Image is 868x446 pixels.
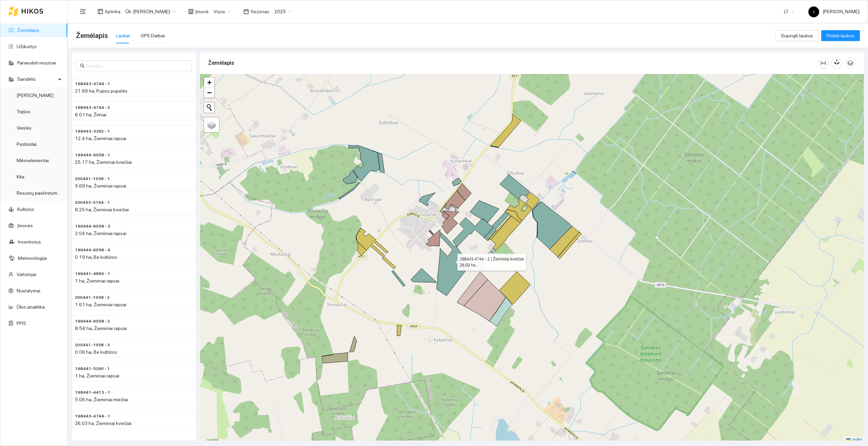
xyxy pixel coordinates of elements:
a: Leaflet [846,437,862,442]
span: Žemėlapis [76,30,108,41]
a: Ūkio analitika [17,304,45,310]
span: [PERSON_NAME] [808,9,860,14]
a: Vartotojai [17,272,36,277]
span: Visos [214,6,231,17]
span: 8.25 ha, Žieminiai kviečiai [75,207,129,212]
span: 199443-3392 - 1 [75,128,110,135]
span: 8.54 ha, Žieminiai rapsai [75,326,127,331]
span: 5.06 ha, Žieminiai miežiai [75,397,128,402]
button: Pridėti laukus [821,30,860,41]
a: Inventorius [18,239,41,245]
button: column-width [818,58,829,69]
span: 200441-1058 - 3 [75,342,110,348]
span: 199444-6058 - 1 [75,152,110,158]
span: Aplinka : [105,8,121,15]
button: menu-fold [76,5,90,18]
span: search [80,63,85,68]
a: Meteorologija [18,255,47,261]
span: Sujungti laukus [781,32,813,39]
span: Sandėlis [17,72,56,86]
span: Pridėti laukus [827,32,854,39]
span: calendar [243,9,249,14]
input: Paieška [86,62,188,70]
span: menu-fold [80,8,86,15]
span: 198443-4744 - 1 [75,81,110,87]
a: Sujungti laukus [775,33,818,38]
button: Initiate a new search [204,102,214,113]
span: 25.17 ha, Žieminiai kviečiai [75,159,132,165]
span: 6.01 ha, Žirniai [75,112,106,117]
span: 2.04 ha, Žieminiai rapsai [75,231,126,236]
a: Nustatymai [17,288,40,293]
a: PPIS [17,321,26,326]
span: 199441-4890 - 1 [75,271,110,277]
span: 12.4 ha, Žieminiai rapsai [75,136,126,141]
span: layout [98,9,103,14]
span: 198441-4413 - 1 [75,389,110,396]
div: GPS Darbai [141,32,165,39]
span: 198441-5290 - 1 [75,366,110,372]
span: 198443-4744 - 1 [75,413,110,420]
a: Panaudoti resursai [17,60,56,65]
a: Zoom out [204,88,214,98]
span: 1.61 ha, Žieminiai rapsai [75,302,126,307]
span: Sezonas : [251,8,270,15]
span: 200441-1058 - 1 [75,176,110,182]
span: 0.06 ha, Be kultūros [75,349,117,355]
a: [PERSON_NAME] [17,93,54,98]
a: Kita [17,174,24,179]
span: 200443-5194 - 1 [75,199,110,206]
span: 198443-4744 - 2 [75,104,110,111]
a: Zoom in [204,77,214,88]
span: 199444-6058 - 2 [75,318,110,325]
span: LT [784,6,795,17]
span: 21.99 ha, Pupos pupelės [75,88,127,94]
div: Laukai [116,32,130,39]
span: 5.69 ha, Žieminiai rapsai [75,183,126,189]
span: Įmonė : [195,8,210,15]
button: Sujungti laukus [775,30,818,41]
a: Resursų paskirstymas [17,190,62,196]
a: Įmonės [17,223,33,228]
span: + [207,78,212,86]
a: Pesticidai [17,141,37,147]
span: 2025 [274,6,292,17]
span: shop [188,9,194,14]
span: 1 ha, Žieminiai rapsai [75,278,119,284]
a: Kultūros [17,207,34,212]
span: 1 ha, Žieminiai rapsai [75,373,119,379]
a: Veislės [17,125,32,131]
a: Žemėlapis [17,27,39,33]
span: column-width [818,60,828,66]
a: Mikroelementai [17,158,49,163]
div: Žemėlapis [208,53,818,73]
span: 200441-1058 - 2 [75,294,110,301]
a: Layers [204,117,219,132]
a: Užduotys [17,44,37,49]
span: 199444-6058 - 3 [75,223,110,230]
a: Pridėti laukus [821,33,860,38]
span: − [207,88,212,97]
span: 199444-6058 - 4 [75,247,110,253]
span: I [813,6,814,17]
a: Trąšos [17,109,31,114]
span: 26.03 ha, Žieminiai kviečiai [75,421,132,426]
span: 0.19 ha, Be kultūros [75,254,117,260]
span: Ūk. Indrė Adomaitytė [125,6,176,17]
